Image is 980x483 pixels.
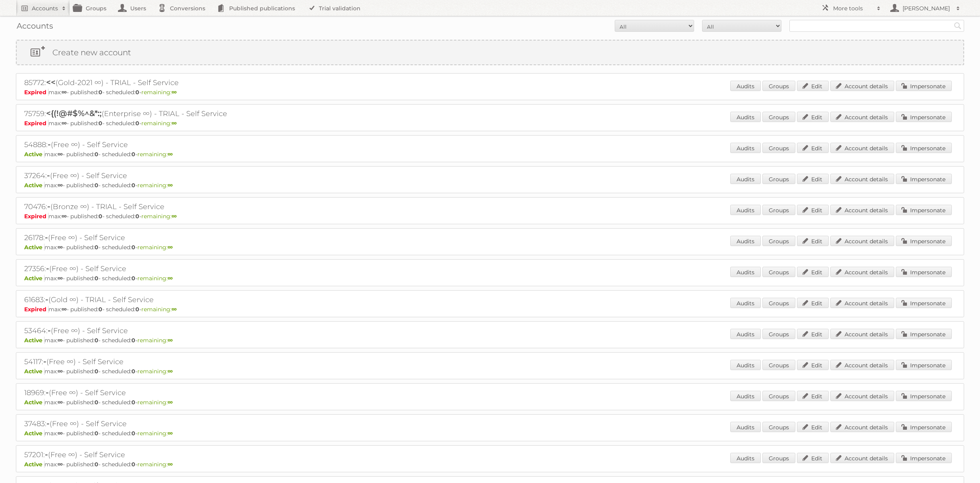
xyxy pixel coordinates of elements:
span: - [45,295,48,304]
span: - [45,233,48,242]
a: Edit [797,174,829,184]
span: Active [24,399,44,406]
h2: 57201: (Free ∞) - Self Service [24,450,302,460]
span: remaining: [137,430,173,437]
a: Edit [797,205,829,215]
span: - [46,264,49,273]
strong: ∞ [58,399,63,406]
span: - [46,388,49,397]
strong: 0 [135,213,139,220]
strong: ∞ [168,399,173,406]
strong: 0 [131,275,135,282]
a: Edit [797,112,829,122]
strong: 0 [98,120,102,127]
a: Edit [797,81,829,91]
a: Impersonate [896,329,952,339]
a: Groups [762,174,795,184]
strong: ∞ [168,244,173,251]
a: Audits [730,329,761,339]
a: Impersonate [896,81,952,91]
strong: ∞ [172,89,177,96]
p: max: - published: - scheduled: - [24,461,956,468]
a: Impersonate [896,112,952,122]
strong: 0 [95,368,98,375]
h2: 37264: (Free ∞) - Self Service [24,171,302,181]
span: Active [24,461,44,468]
span: Active [24,430,44,437]
strong: 0 [98,89,102,96]
strong: ∞ [168,151,173,158]
p: max: - published: - scheduled: - [24,213,956,220]
strong: 0 [95,461,98,468]
a: Edit [797,329,829,339]
a: Account details [830,298,894,308]
a: Impersonate [896,391,952,401]
span: Active [24,337,44,344]
a: Audits [730,453,761,463]
strong: ∞ [168,337,173,344]
span: - [43,357,46,366]
span: Active [24,244,44,251]
strong: 0 [131,244,135,251]
strong: 0 [131,182,135,189]
strong: ∞ [62,89,67,96]
span: remaining: [137,182,173,189]
span: Active [24,275,44,282]
a: Groups [762,112,795,122]
a: Account details [830,453,894,463]
strong: ∞ [168,368,173,375]
a: Account details [830,267,894,277]
span: remaining: [141,120,177,127]
strong: 0 [135,120,139,127]
strong: ∞ [58,337,63,344]
strong: ∞ [62,120,67,127]
a: Groups [762,298,795,308]
strong: 0 [135,89,139,96]
a: Impersonate [896,205,952,215]
a: Account details [830,236,894,246]
span: Active [24,182,44,189]
span: <{(!@#$%^&*:; [46,109,102,118]
p: max: - published: - scheduled: - [24,89,956,96]
a: Audits [730,174,761,184]
a: Account details [830,360,894,370]
a: Audits [730,143,761,153]
a: Groups [762,329,795,339]
span: Active [24,368,44,375]
span: Active [24,151,44,158]
p: max: - published: - scheduled: - [24,244,956,251]
p: max: - published: - scheduled: - [24,368,956,375]
strong: 0 [98,306,102,313]
a: Audits [730,205,761,215]
strong: 0 [131,461,135,468]
a: Edit [797,360,829,370]
span: remaining: [141,213,177,220]
h2: 18969: (Free ∞) - Self Service [24,388,302,398]
span: Expired [24,120,48,127]
h2: 27356: (Free ∞) - Self Service [24,264,302,274]
a: Edit [797,422,829,432]
a: Impersonate [896,360,952,370]
a: Groups [762,236,795,246]
strong: 0 [131,368,135,375]
a: Account details [830,205,894,215]
span: remaining: [137,399,173,406]
a: Impersonate [896,267,952,277]
a: Account details [830,391,894,401]
strong: 0 [95,151,98,158]
p: max: - published: - scheduled: - [24,275,956,282]
a: Edit [797,453,829,463]
span: - [47,171,50,180]
a: Groups [762,267,795,277]
strong: ∞ [58,430,63,437]
strong: ∞ [172,213,177,220]
a: Audits [730,267,761,277]
h2: 54117: (Free ∞) - Self Service [24,357,302,367]
strong: 0 [135,306,139,313]
p: max: - published: - scheduled: - [24,306,956,313]
h2: Accounts [32,4,58,12]
strong: 0 [95,430,98,437]
p: max: - published: - scheduled: - [24,120,956,127]
strong: ∞ [58,244,63,251]
a: Impersonate [896,236,952,246]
